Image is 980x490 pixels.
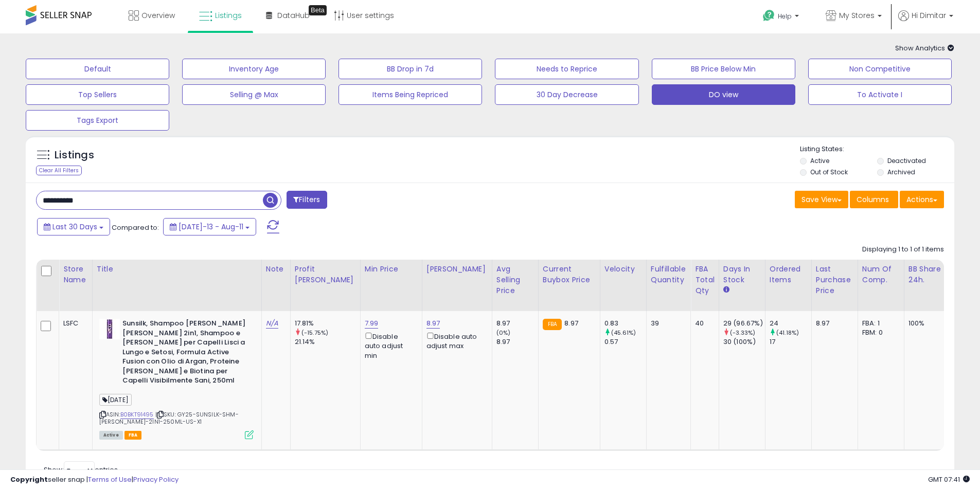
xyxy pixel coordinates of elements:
div: Current Buybox Price [543,264,596,285]
div: Title [97,264,257,275]
p: Listing States: [800,144,954,154]
div: Ordered Items [770,264,807,285]
span: 2025-09-12 07:41 GMT [928,475,970,484]
div: ASIN: [99,319,254,438]
small: (0%) [496,329,511,337]
small: (-3.33%) [730,329,755,337]
button: BB Drop in 7d [338,59,482,79]
span: Overview [141,10,175,21]
label: Out of Stock [810,168,848,176]
div: Min Price [365,264,418,275]
div: Disable auto adjust min [365,331,414,360]
div: Last Purchase Price [816,264,853,296]
span: Listings [215,10,242,21]
div: 0.83 [604,319,646,328]
button: Save View [795,191,848,208]
div: 30 (100%) [723,337,765,347]
b: Sunsilk, Shampoo [PERSON_NAME] [PERSON_NAME] 2in1, Shampoo e [PERSON_NAME] per Capelli Lisci a Lu... [122,319,247,388]
div: BB Share 24h. [908,264,946,285]
div: seller snap | | [10,475,179,485]
div: 24 [770,319,811,328]
span: FBA [124,431,142,440]
span: Columns [857,194,889,205]
div: 29 (96.67%) [723,319,765,328]
div: Days In Stock [723,264,761,285]
button: Needs to Reprice [495,59,638,79]
div: Fulfillable Quantity [651,264,686,285]
span: Show Analytics [895,43,954,53]
span: DataHub [277,10,310,21]
div: 17 [770,337,811,347]
small: Days In Stock. [723,285,729,295]
span: Last 30 Days [52,222,97,232]
button: DO view [652,84,795,105]
div: Note [266,264,286,275]
div: FBA Total Qty [695,264,715,296]
span: [DATE] [99,394,132,406]
div: Displaying 1 to 1 of 1 items [862,245,944,255]
span: 8.97 [564,318,578,328]
span: | SKU: GY25-SUNSILK-SHM-[PERSON_NAME]-2IN1-250ML-US-X1 [99,410,239,426]
div: Num of Comp. [862,264,900,285]
button: Last 30 Days [37,218,110,235]
div: 0.57 [604,337,646,347]
span: Show: entries [44,465,118,475]
small: (41.18%) [776,329,799,337]
button: [DATE]-13 - Aug-11 [163,218,256,235]
a: 7.99 [365,318,379,329]
a: 8.97 [426,318,440,329]
button: Items Being Repriced [338,84,482,105]
a: N/A [266,318,278,329]
button: Top Sellers [26,84,169,105]
div: Disable auto adjust max [426,331,484,351]
div: 8.97 [496,337,538,347]
label: Active [810,156,829,165]
i: Get Help [762,9,775,22]
button: Actions [900,191,944,208]
button: BB Price Below Min [652,59,795,79]
button: Selling @ Max [182,84,326,105]
a: Privacy Policy [133,475,179,484]
a: B0BKT91495 [120,410,154,419]
button: Columns [850,191,898,208]
button: Filters [287,191,327,209]
label: Deactivated [887,156,926,165]
div: Profit [PERSON_NAME] [295,264,356,285]
h5: Listings [55,148,94,162]
small: (45.61%) [611,329,636,337]
div: 40 [695,319,711,328]
div: Clear All Filters [36,166,82,175]
button: To Activate I [808,84,952,105]
div: 39 [651,319,683,328]
div: FBA: 1 [862,319,896,328]
div: LSFC [63,319,84,328]
div: 17.81% [295,319,360,328]
small: (-15.75%) [301,329,328,337]
button: Inventory Age [182,59,326,79]
div: [PERSON_NAME] [426,264,488,275]
div: Tooltip anchor [309,5,327,15]
button: 30 Day Decrease [495,84,638,105]
span: Hi Dimitar [912,10,946,21]
button: Tags Export [26,110,169,131]
div: FBM: 0 [862,328,896,337]
span: All listings currently available for purchase on Amazon [99,431,123,440]
div: Velocity [604,264,642,275]
a: Help [755,2,809,33]
span: Help [778,12,792,21]
div: Avg Selling Price [496,264,534,296]
div: 100% [908,319,942,328]
small: FBA [543,319,562,330]
div: Store Name [63,264,88,285]
span: Compared to: [112,223,159,232]
strong: Copyright [10,475,48,484]
label: Archived [887,168,915,176]
a: Hi Dimitar [898,10,953,33]
img: 31ZCAGcrMnL._SL40_.jpg [99,319,120,339]
a: Terms of Use [88,475,132,484]
button: Non Competitive [808,59,952,79]
button: Default [26,59,169,79]
div: 21.14% [295,337,360,347]
div: 8.97 [496,319,538,328]
span: My Stores [839,10,875,21]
